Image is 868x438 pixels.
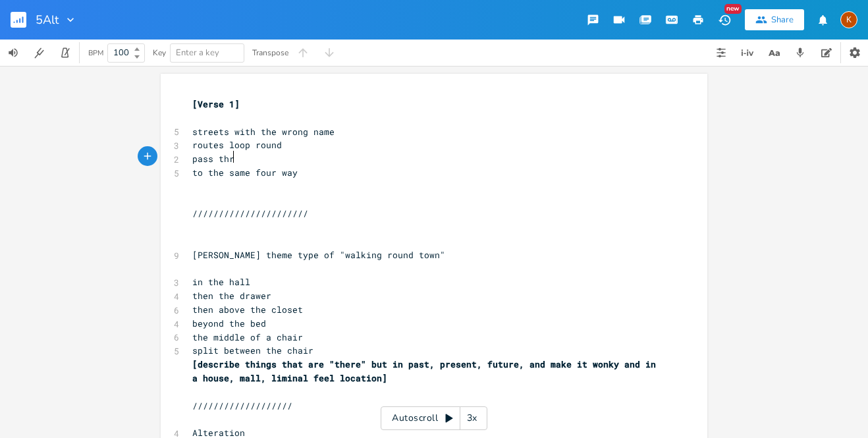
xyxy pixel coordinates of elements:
button: New [711,8,738,32]
span: then above the closet [192,304,303,315]
span: in the hall [192,276,250,288]
span: [PERSON_NAME] theme type of "walking round town" [192,249,445,261]
button: Share [745,9,804,30]
span: beyond the bed [192,317,266,329]
span: /////////////////// [192,400,292,412]
div: New [724,4,742,14]
div: Kat [840,11,857,28]
span: to the same four way [192,167,298,178]
div: BPM [88,49,103,57]
div: Key [153,49,166,57]
span: routes loop round [192,139,282,151]
div: Share [771,14,794,26]
span: streets with the wrong name [192,126,335,138]
span: ////////////////////// [192,207,308,219]
span: the middle of a chair [192,331,303,343]
span: [Verse 1] [192,98,240,110]
span: pass thr [192,153,234,165]
button: K [840,5,857,35]
span: 5Alt [36,14,59,26]
span: [describe things that are "there" but in past, present, future, and make it wonky and in a house,... [192,358,661,384]
span: Enter a key [176,47,219,59]
span: split between the chair [192,344,313,356]
div: 3x [460,406,484,430]
span: then the drawer [192,290,271,302]
div: Autoscroll [381,406,487,430]
div: Transpose [252,49,288,57]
